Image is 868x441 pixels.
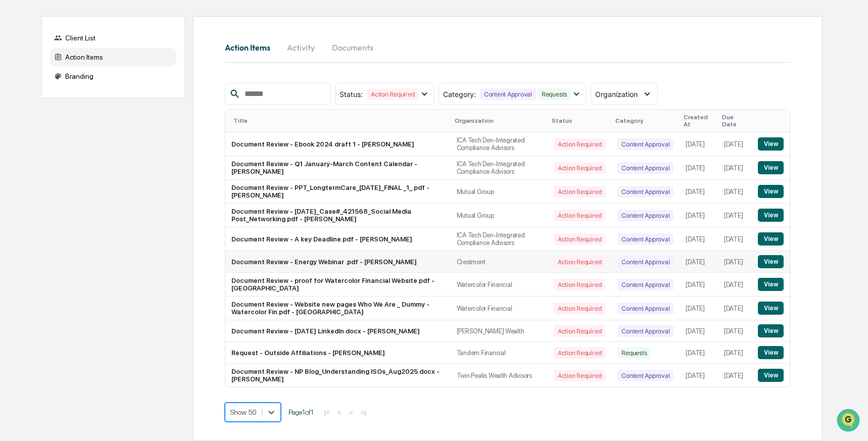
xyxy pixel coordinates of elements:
div: Content Approval [617,138,673,150]
td: Document Review - proof for Watercolor Financial Website.pdf - [GEOGRAPHIC_DATA] [225,273,451,297]
div: Action Required [554,138,605,150]
div: activity tabs [225,35,791,60]
div: Action Required [554,233,605,245]
div: Status [552,117,607,124]
div: Content Approval [480,88,536,100]
button: View [758,346,784,359]
td: [DATE] [718,227,752,251]
td: [DATE] [680,251,718,273]
div: Requests [617,347,651,359]
td: [DATE] [718,297,752,320]
span: Status : [340,90,363,99]
td: [DATE] [680,132,718,156]
td: Document Review - Website new pages Who We Are _ Dummy - Watercolor Fin.pdf - [GEOGRAPHIC_DATA] [225,297,451,320]
td: [DATE] [680,180,718,204]
div: We're available if you need us! [34,87,128,95]
td: [DATE] [718,251,752,273]
div: Action Required [554,256,605,268]
span: Category : [443,90,476,99]
td: Mutual Group [451,204,548,227]
div: Requests [538,88,571,100]
div: Action Required [554,325,605,337]
td: Crestmont [451,251,548,273]
a: 🗄️Attestations [69,123,129,141]
td: [DATE] [680,297,718,320]
span: Page 1 of 1 [288,408,314,416]
div: Content Approval [617,370,673,381]
td: [DATE] [718,180,752,204]
a: 🔎Data Lookup [6,142,68,161]
button: > [346,408,356,417]
td: Document Review - NP Blog_Understanding ISOs_Aug2025.docx - [PERSON_NAME] [225,364,451,387]
td: [DATE] [680,156,718,180]
div: Action Required [554,347,605,359]
td: [DATE] [718,156,752,180]
td: Document Review - Q1 January-March Content Calendar - [PERSON_NAME] [225,156,451,180]
div: Content Approval [617,303,673,314]
button: < [334,408,345,417]
td: [DATE] [680,342,718,364]
span: Data Lookup [20,146,64,157]
span: Pylon [101,171,122,179]
td: ICA Tech Den-Integrated Compliance Advisors [451,156,548,180]
div: Content Approval [617,210,673,221]
div: 🖐️ [10,128,18,136]
button: Action Items [225,35,278,60]
button: View [758,255,784,268]
div: Due Date [722,114,748,128]
td: [DATE] [718,273,752,297]
div: Client List [50,29,176,47]
span: Organization [595,90,638,99]
div: Action Required [554,186,605,198]
div: Created At [684,114,714,128]
div: Branding [50,67,176,85]
td: [DATE] [680,320,718,342]
div: Content Approval [617,162,673,174]
div: Action Required [554,162,605,174]
td: Twin Peaks Wealth Advisors [451,364,548,387]
button: View [758,185,784,198]
button: View [758,302,784,315]
div: Organization [455,117,544,124]
button: View [758,137,784,151]
div: Action Required [554,370,605,381]
div: 🔎 [10,148,18,156]
div: Start new chat [34,77,166,87]
td: [DATE] [718,204,752,227]
img: 1746055101610-c473b297-6a78-478c-a979-82029cc54cd1 [10,77,28,95]
button: View [758,232,784,246]
button: Documents [324,35,381,60]
td: [DATE] [718,342,752,364]
div: Title [233,117,447,124]
td: [DATE] [680,364,718,387]
div: Action Required [554,279,605,290]
button: View [758,324,784,337]
td: ICA Tech Den-Integrated Compliance Advisors [451,132,548,156]
td: Document Review - Ebook 2024 draft 1 - [PERSON_NAME] [225,132,451,156]
iframe: Open customer support [836,408,863,435]
td: Document Review - [DATE] LinkedIn.docx - [PERSON_NAME] [225,320,451,342]
button: View [758,278,784,291]
div: Action Items [50,48,176,66]
td: Watercolor Financial [451,297,548,320]
td: ICA Tech Den-Integrated Compliance Advisors [451,227,548,251]
td: Document Review - Energy Webinar .pdf - [PERSON_NAME] [225,251,451,273]
div: Content Approval [617,325,673,337]
td: [DATE] [718,132,752,156]
td: [PERSON_NAME] Wealth [451,320,548,342]
button: Start new chat [172,80,184,92]
input: Clear [26,46,167,57]
div: Content Approval [617,233,673,245]
button: View [758,369,784,382]
div: Action Required [367,88,418,100]
td: [DATE] [718,364,752,387]
div: Content Approval [617,256,673,268]
td: [DATE] [680,227,718,251]
a: 🖐️Preclearance [6,123,69,141]
td: Document Review - PPT_LongtermCare_[DATE]_FINAL _1_.pdf - [PERSON_NAME] [225,180,451,204]
p: How can we help? [10,21,184,37]
div: Action Required [554,210,605,221]
td: [DATE] [680,273,718,297]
